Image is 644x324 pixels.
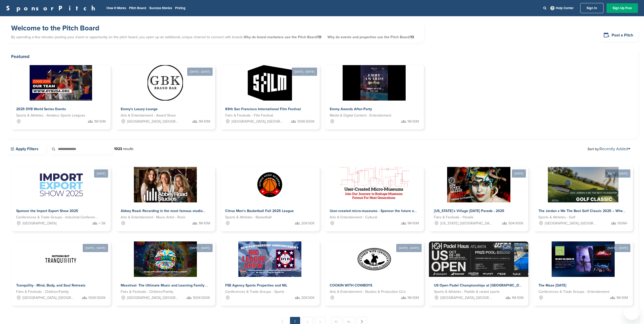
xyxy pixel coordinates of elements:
a: [DATE] - [DATE] Sponsorpitch & Messtival- The Ultimate Music and Learning Family Festival Fairs &... [116,233,215,306]
a: Sponsorpitch & Citrus Men’s Basketball Fall 2025 League Sports & Athletes - Basketball 20K-50K [220,167,320,231]
a: How It Works [107,6,126,10]
span: Why do events and properties use the Pitch Board? [327,35,414,39]
span: 1M-10M [407,119,419,124]
div: [DATE] - [DATE] [501,244,526,252]
a: [DATE] Sponsorpitch & [US_STATE]’s Village [DATE] Parade - 2025 Fairs & Festivals - Parade [US_ST... [429,159,528,231]
span: Fairs & Festivals - Children/Family [121,289,173,295]
a: SponsorPitch [6,5,98,11]
span: 1M-10M [94,119,106,124]
span: 20K-50K [301,221,315,226]
span: COOKIN WITH COWBOYS [330,283,372,288]
span: 1M-10M [407,221,419,226]
img: Sponsorpitch & [357,241,392,277]
a: Sponsorpitch & Abbey Road: Recording in the most famous studio Arts & Entertainment - Music Artis... [116,167,215,231]
span: User-created micro-museums - Sponsor the future of cultural storytelling [330,209,448,213]
span: Arts & Entertainment - Studios & Production Co's [330,289,406,295]
img: Sponsorpitch & [134,167,197,202]
span: 100M+ [617,221,628,226]
span: Arts & Entertainment - Music Artist - Rock [121,215,185,220]
a: Recently Added [599,146,630,151]
span: Arts & Entertainment - Award Show [121,113,176,118]
a: Pitch Board [129,6,146,10]
span: 1M-10M [199,221,210,226]
p: By spending a few minutes posting your event or opportunity on the pitch board, you open up an ad... [11,33,419,42]
span: Fairs & Festivals - Film Festival [225,113,273,118]
span: Fairs & Festivals - Parade [434,215,473,220]
iframe: Button to launch messaging window [624,304,640,320]
img: Sponsorpitch & [248,65,292,101]
span: [GEOGRAPHIC_DATA], [GEOGRAPHIC_DATA] [127,119,179,124]
span: [US_STATE]’s Village [DATE] Parade - 2025 [434,209,504,213]
span: Citrus Men’s Basketball Fall 2025 League [225,209,294,213]
a: Success Stories [149,6,172,10]
span: [GEOGRAPHIC_DATA], [GEOGRAPHIC_DATA] [232,119,283,124]
img: Sponsorpitch & [447,167,510,202]
div: [DATE] - [DATE] [605,244,630,252]
span: [GEOGRAPHIC_DATA], [GEOGRAPHIC_DATA] [127,295,179,301]
a: Sponsorpitch & FSE Agency Sports Properties and NIL Conferences & Trade Groups - Sports 20K-50K [220,241,320,306]
a: [DATE] - [DATE] Sponsorpitch & Emmy's Luxury Lounge Arts & Entertainment - Award Show [GEOGRAPHIC... [116,57,215,129]
span: Sports & Athletes - Basketball [225,215,272,220]
a: Pricing [175,6,185,10]
span: Sponsor the Import Export Show 2025 [16,209,78,213]
span: 50K-100K [508,221,523,226]
img: Sponsorpitch & [238,241,301,277]
span: 69th San Francisco International Film Festival [225,107,301,111]
img: Sponsorpitch & [134,241,197,277]
span: 2025 DYB World Series Events [16,107,66,111]
span: 1M-10M [616,295,628,301]
a: Sponsorpitch & 2025 DYB World Series Events Sports & Athletes - Amateur Sports Leagues 1M-10M [11,65,111,129]
img: Sponsorpitch & [339,167,409,202]
span: FSE Agency Sports Properties and NIL [225,283,287,288]
img: Sponsorpitch & [43,241,78,277]
a: Sponsorpitch & User-created micro-museums - Sponsor the future of cultural storytelling Arts & En... [325,167,424,231]
a: Sign In [580,3,604,13]
a: Sponsorpitch & Emmy Awards After-Party Media & Digital Content - Entertainment 1M-10M [325,65,424,129]
span: 100K-500K [193,295,210,301]
div: [DATE] [512,169,526,178]
h2: Featured [11,53,633,60]
h1: Welcome to the Pitch Board [11,24,419,33]
div: [DATE] - [DATE] [605,169,630,178]
span: 1M-10M [512,295,523,301]
span: Messtival- The Ultimate Music and Learning Family Festival [121,283,218,288]
span: Sort by: [588,147,630,151]
div: [DATE] [94,169,108,178]
strong: 1023 [114,147,122,151]
a: [DATE] - [DATE] Sponsorpitch & The Maze [DATE] Conferences & Trade Groups - Entertainment 1M-10M [533,233,633,306]
span: Tranquility - Mind, Body, and Soul Retreats [16,283,86,288]
a: Sign Up Free [607,3,638,13]
span: [GEOGRAPHIC_DATA], [GEOGRAPHIC_DATA] [23,295,74,301]
span: Conferences & Trade Groups - Industrial Conference [16,215,98,220]
span: Why do brand marketers use the Pitch Board? [244,35,322,39]
span: Conferences & Trade Groups - Sports [225,289,284,295]
img: Sponsorpitch & [148,65,183,101]
span: < 5K [99,221,106,226]
span: Sports & Athletes - Amateur Sports Leagues [16,113,85,118]
span: [GEOGRAPHIC_DATA], [GEOGRAPHIC_DATA] [545,221,596,226]
a: [DATE] - [DATE] Sponsorpitch & COOKIN WITH COWBOYS Arts & Entertainment - Studios & Production Co... [325,233,424,306]
span: US Open Padel Championships at [GEOGRAPHIC_DATA] [434,283,527,288]
img: Sponsorpitch & [343,65,406,101]
div: [DATE] - [DATE] [187,68,213,76]
img: Sponsorpitch & [252,167,287,202]
div: [DATE] - [DATE] [292,68,317,76]
a: [DATE] Sponsorpitch & Sponsor the Import Export Show 2025 Conferences & Trade Groups - Industrial... [11,159,111,231]
span: Fairs & Festivals - Children/Family [16,289,69,295]
span: Emmy's Luxury Lounge [121,107,158,111]
span: 100K-500K [297,119,315,124]
span: Media & Digital Content - Entertainment [330,113,391,118]
img: Sponsorpitch & [548,167,618,202]
span: The Maze [DATE] [538,283,566,288]
a: [DATE] - [DATE] Sponsorpitch & Tranquility - Mind, Body, and Soul Retreats Fairs & Festivals - Ch... [11,233,111,306]
span: [GEOGRAPHIC_DATA], [GEOGRAPHIC_DATA] [440,295,492,301]
a: Help Center [549,5,575,11]
div: [DATE] - [DATE] [396,244,422,252]
img: Sponsorpitch & [30,65,92,101]
span: [GEOGRAPHIC_DATA] [23,221,56,226]
span: Arts & Entertainment - Cultural [330,215,377,220]
span: 20K-50K [301,295,315,301]
img: Sponsorpitch & [552,241,615,277]
img: Sponsorpitch & [429,241,562,277]
span: Conferences & Trade Groups - Entertainment [538,289,609,295]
